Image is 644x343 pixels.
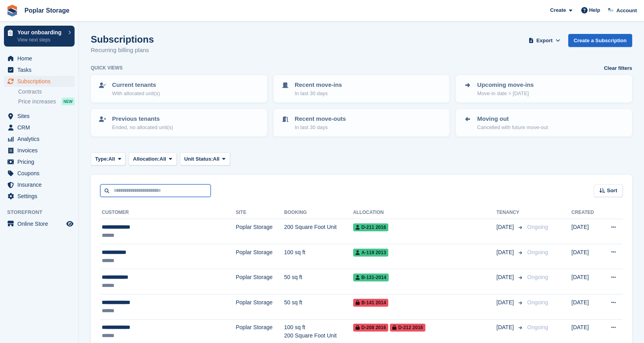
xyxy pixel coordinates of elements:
[236,219,285,244] td: Poplar Storage
[295,114,346,124] p: Recent move-outs
[17,168,65,179] span: Coupons
[496,273,515,281] span: [DATE]
[17,191,65,202] span: Settings
[236,244,285,269] td: Poplar Storage
[4,122,75,133] a: menu
[7,208,79,216] span: Storefront
[17,76,65,87] span: Subscriptions
[4,133,75,144] a: menu
[477,81,534,90] p: Upcoming move-ins
[527,299,548,306] span: Ongoing
[65,219,75,229] a: Preview store
[295,90,342,97] p: In last 30 days
[100,206,236,219] th: Customer
[568,34,632,47] a: Create a Subscription
[17,156,65,167] span: Pricing
[4,26,75,47] a: Your onboarding View next steps
[284,206,353,219] th: Booking
[17,36,64,43] p: View next steps
[295,81,342,90] p: Recent move-ins
[4,218,75,229] a: menu
[17,218,65,229] span: Online Store
[129,152,177,165] button: Allocation: All
[571,206,601,219] th: Created
[4,64,75,75] a: menu
[17,179,65,190] span: Insurance
[17,133,65,144] span: Analytics
[496,248,515,257] span: [DATE]
[18,97,75,106] a: Price increases NEW
[527,324,548,330] span: Ongoing
[571,269,601,294] td: [DATE]
[477,124,548,131] p: Cancelled with future move-out
[236,294,285,319] td: Poplar Storage
[284,294,353,319] td: 50 sq ft
[527,249,548,255] span: Ongoing
[17,111,65,122] span: Sites
[274,110,449,136] a: Recent move-outs In last 30 days
[604,64,632,72] a: Clear filters
[17,122,65,133] span: CRM
[589,6,600,14] span: Help
[571,294,601,319] td: [DATE]
[95,155,109,163] span: Type:
[457,110,631,136] a: Moving out Cancelled with future move-out
[477,90,534,97] p: Move-in date > [DATE]
[571,219,601,244] td: [DATE]
[527,34,562,47] button: Export
[180,152,230,165] button: Unit Status: All
[274,76,449,102] a: Recent move-ins In last 30 days
[457,76,631,102] a: Upcoming move-ins Move-in date > [DATE]
[4,191,75,202] a: menu
[527,224,548,230] span: Ongoing
[284,219,353,244] td: 200 Square Foot Unit
[4,156,75,167] a: menu
[353,324,389,332] span: D-208 2016
[159,155,166,163] span: All
[353,274,389,281] span: B-131-2014
[496,223,515,231] span: [DATE]
[91,46,154,55] p: Recurring billing plans
[6,5,18,17] img: stora-icon-8386f47178a22dfd0bd8f6a31ec36ba5ce8667c1dd55bd0f319d3a0aa187defe.svg
[571,244,601,269] td: [DATE]
[353,206,496,219] th: Allocation
[112,90,160,97] p: With allocated unit(s)
[4,76,75,87] a: menu
[353,299,389,307] span: B-141 2014
[17,145,65,156] span: Invoices
[112,124,173,131] p: Ended, no allocated unit(s)
[616,7,637,15] span: Account
[18,98,56,105] span: Price increases
[213,155,220,163] span: All
[295,124,346,131] p: In last 30 days
[284,269,353,294] td: 50 sq ft
[4,168,75,179] a: menu
[4,179,75,190] a: menu
[92,110,266,136] a: Previous tenants Ended, no allocated unit(s)
[109,155,115,163] span: All
[4,53,75,64] a: menu
[62,97,75,105] div: NEW
[536,37,552,45] span: Export
[236,269,285,294] td: Poplar Storage
[4,111,75,122] a: menu
[112,114,173,124] p: Previous tenants
[92,76,266,102] a: Current tenants With allocated unit(s)
[4,145,75,156] a: menu
[18,88,75,96] a: Contracts
[91,152,125,165] button: Type: All
[91,34,154,45] h1: Subscriptions
[496,206,524,219] th: Tenancy
[607,187,617,195] span: Sort
[112,81,160,90] p: Current tenants
[527,274,548,280] span: Ongoing
[184,155,213,163] span: Unit Status:
[550,6,566,14] span: Create
[17,64,65,75] span: Tasks
[91,64,123,71] h6: Quick views
[477,114,548,124] p: Moving out
[284,244,353,269] td: 100 sq ft
[496,298,515,307] span: [DATE]
[390,324,425,332] span: D-212 2016
[21,4,73,17] a: Poplar Storage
